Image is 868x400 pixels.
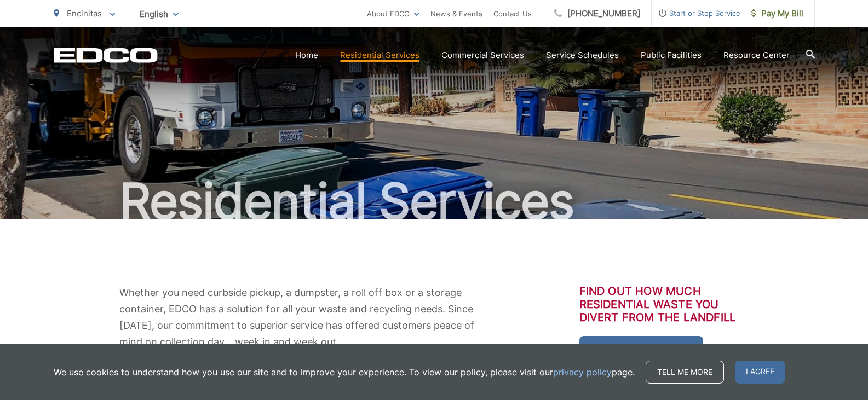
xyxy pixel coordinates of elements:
[723,49,790,62] a: Resource Center
[54,174,815,229] h1: Residential Services
[54,48,158,63] a: EDCD logo. Return to the homepage.
[119,285,486,350] p: Whether you need curbside pickup, a dumpster, a roll off box or a storage container, EDCO has a s...
[579,285,749,324] h3: Find out how much residential waste you divert from the landfill
[430,7,482,20] a: News & Events
[579,336,703,358] a: Diversion Calculator
[553,366,612,379] a: privacy policy
[67,8,102,19] span: Encinitas
[493,7,532,20] a: Contact Us
[131,4,187,24] span: English
[751,7,803,20] span: Pay My Bill
[441,49,524,62] a: Commercial Services
[54,366,635,379] p: We use cookies to understand how you use our site and to improve your experience. To view our pol...
[735,361,785,384] span: I agree
[340,49,419,62] a: Residential Services
[367,7,419,20] a: About EDCO
[546,49,619,62] a: Service Schedules
[646,361,724,384] a: Tell me more
[641,49,702,62] a: Public Facilities
[295,49,318,62] a: Home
